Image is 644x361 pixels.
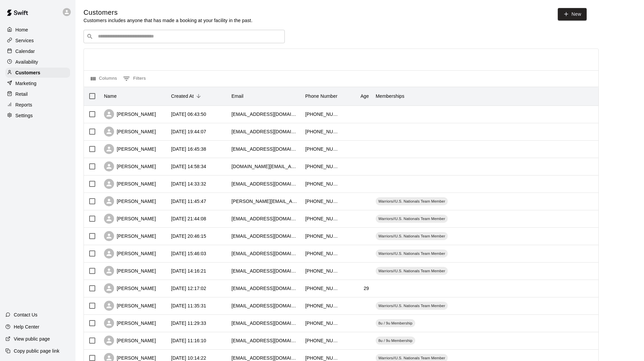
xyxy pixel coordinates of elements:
[101,87,168,105] div: Name
[305,320,339,327] div: +18163320107
[376,232,448,240] div: Warriors//U.S. Nationals Team Member
[231,302,299,309] div: dludwig3737@gmail.com
[231,146,299,152] div: brookeberkey@gmail.com
[15,59,38,65] p: Availability
[305,285,339,292] div: +14049921767
[228,87,302,105] div: Email
[302,87,342,105] div: Phone Number
[15,80,37,87] p: Marketing
[171,233,206,239] div: 2025-08-14 20:46:15
[376,216,448,221] span: Warriors//U.S. Nationals Team Member
[305,163,339,170] div: +15739993332
[104,144,156,154] div: [PERSON_NAME]
[305,146,339,152] div: +15733031406
[231,111,299,118] div: vturner639@gmail.com
[14,336,50,342] p: View public page
[121,73,148,84] button: Show filters
[376,249,448,258] div: Warriors//U.S. Nationals Team Member
[376,319,415,327] div: 8u / 9u Membership
[171,180,206,187] div: 2025-08-15 14:33:32
[376,87,405,105] div: Memberships
[89,73,119,84] button: Select columns
[5,25,70,35] a: Home
[15,91,28,97] p: Retail
[231,285,299,292] div: teroneharris3@gmail.com
[5,35,70,46] a: Services
[305,180,339,187] div: +15737216635
[171,87,194,105] div: Created At
[342,87,372,105] div: Age
[231,180,299,187] div: heatherrisenhoover@hotmail.com
[231,320,299,327] div: jessreschly@gmail.com
[231,233,299,239] div: ateter85@gmail.com
[104,161,156,171] div: [PERSON_NAME]
[171,268,206,274] div: 2025-08-14 14:16:21
[376,215,448,223] div: Warriors//U.S. Nationals Team Member
[305,128,339,135] div: +14172245497
[364,285,369,292] div: 29
[104,109,156,119] div: [PERSON_NAME]
[376,197,448,205] div: Warriors//U.S. Nationals Team Member
[376,268,448,274] span: Warriors//U.S. Nationals Team Member
[171,250,206,257] div: 2025-08-14 15:46:03
[104,87,117,105] div: Name
[84,8,253,17] h5: Customers
[104,266,156,276] div: [PERSON_NAME]
[5,57,70,67] a: Availability
[104,196,156,206] div: [PERSON_NAME]
[14,348,59,354] p: Copy public page link
[5,111,70,121] a: Settings
[376,338,415,343] span: 8u / 9u Membership
[104,283,156,293] div: [PERSON_NAME]
[104,231,156,241] div: [PERSON_NAME]
[171,198,206,205] div: 2025-08-15 11:45:47
[5,68,70,78] a: Customers
[231,163,299,170] div: bryce.a.bond@gmail.com
[15,48,35,55] p: Calendar
[305,87,337,105] div: Phone Number
[84,17,253,24] p: Customers includes anyone that has made a booking at your facility in the past.
[171,215,206,222] div: 2025-08-14 21:44:08
[104,336,156,346] div: [PERSON_NAME]
[5,46,70,56] a: Calendar
[305,250,339,257] div: +16605253686
[376,303,448,308] span: Warriors//U.S. Nationals Team Member
[171,128,206,135] div: 2025-08-15 19:44:07
[376,267,448,275] div: Warriors//U.S. Nationals Team Member
[376,233,448,239] span: Warriors//U.S. Nationals Team Member
[305,111,339,118] div: +15732968658
[171,285,206,292] div: 2025-08-14 12:17:02
[5,100,70,110] a: Reports
[361,87,369,105] div: Age
[231,250,299,257] div: wjshock@gmail.com
[372,87,473,105] div: Memberships
[5,78,70,88] a: Marketing
[231,87,244,105] div: Email
[231,198,299,205] div: paul.wissmann@veteransunited.com
[171,146,206,152] div: 2025-08-15 16:45:38
[376,337,415,345] div: 8u / 9u Membership
[104,318,156,328] div: [PERSON_NAME]
[171,320,206,327] div: 2025-08-14 11:29:33
[15,37,34,44] p: Services
[5,89,70,99] a: Retail
[14,323,39,330] p: Help Center
[15,101,32,108] p: Reports
[376,251,448,256] span: Warriors//U.S. Nationals Team Member
[15,69,40,76] p: Customers
[231,337,299,344] div: bolerjackjodi@yahoo.com
[305,215,339,222] div: +15738083415
[104,248,156,259] div: [PERSON_NAME]
[15,112,33,119] p: Settings
[376,199,448,204] span: Warriors//U.S. Nationals Team Member
[231,268,299,274] div: mna_sykora@yahoo.com
[104,214,156,224] div: [PERSON_NAME]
